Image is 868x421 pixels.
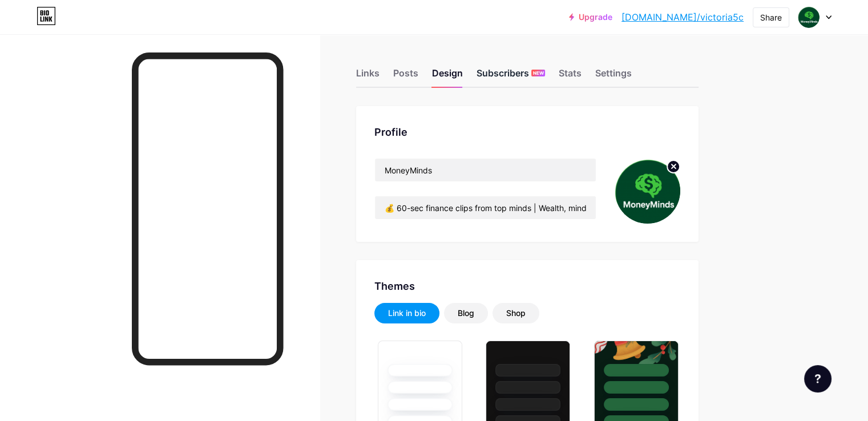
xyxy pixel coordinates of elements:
div: Share [760,11,782,23]
div: Profile [374,124,680,140]
div: Settings [595,66,632,87]
input: Name [375,159,596,181]
div: Link in bio [388,307,426,319]
div: Keywords by Traffic [126,67,192,75]
div: Domain Overview [43,67,102,75]
img: tab_domain_overview_orange.svg [31,66,40,75]
div: Design [432,66,463,87]
img: Victoriano Basco [615,158,680,224]
div: Themes [374,278,680,294]
div: Shop [506,307,526,319]
div: Subscribers [477,66,545,87]
img: tab_keywords_by_traffic_grey.svg [114,66,123,75]
span: NEW [533,70,544,76]
input: Bio [375,196,596,219]
div: Stats [559,66,582,87]
a: [DOMAIN_NAME]/victoria5c [621,10,744,24]
div: v 4.0.25 [32,18,56,27]
div: Blog [458,307,474,319]
img: logo_orange.svg [18,18,27,27]
div: Domain: [DOMAIN_NAME] [30,30,126,39]
img: Victoriano Basco [798,6,819,28]
div: Links [356,66,380,87]
img: website_grey.svg [18,30,27,39]
a: Upgrade [569,13,612,22]
div: Posts [393,66,418,87]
